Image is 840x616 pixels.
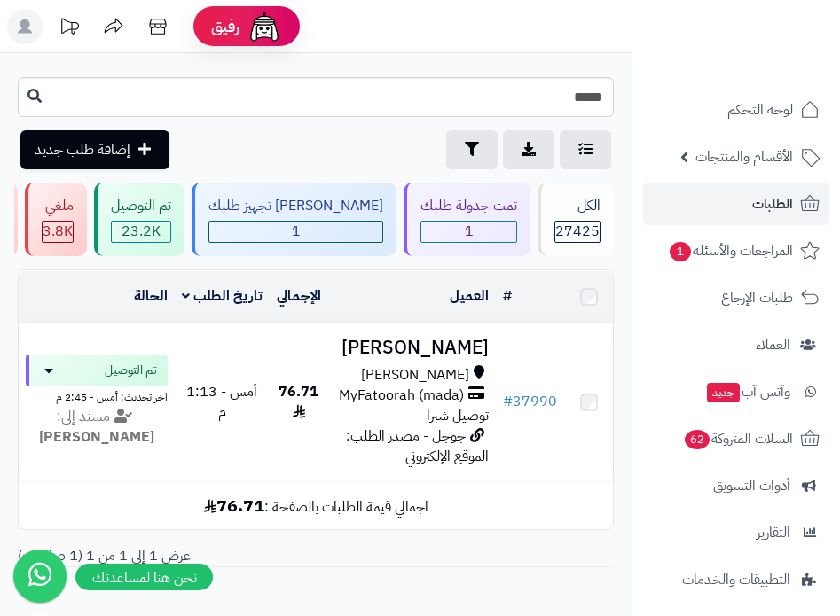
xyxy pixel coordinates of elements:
span: أمس - 1:13 م [186,381,257,423]
span: 76.71 [279,381,318,423]
span: طلبات الإرجاع [721,285,793,310]
span: الطلبات [752,191,793,216]
span: رفيق [211,16,239,37]
a: ملغي 3.8K [21,183,90,256]
b: 76.71 [204,492,264,519]
a: تم التوصيل 23.2K [90,183,188,256]
span: جديد [707,383,740,402]
span: 1 [421,222,516,242]
span: السلات المتروكة [683,426,793,451]
div: عرض 1 إلى 1 من 1 (1 صفحات) [4,546,627,566]
span: [PERSON_NAME] [361,365,469,386]
span: لوحة التحكم [727,97,793,122]
div: مسند إلى: [12,407,181,448]
div: 23230 [112,222,170,242]
a: إضافة طلب جديد [20,130,169,169]
a: تاريخ الطلب [182,285,263,307]
h3: [PERSON_NAME] [335,338,490,358]
a: التطبيقات والخدمات [643,558,829,601]
div: الكل [554,196,601,216]
span: # [503,391,513,412]
span: أدوات التسويق [713,473,790,498]
strong: [PERSON_NAME] [39,426,154,448]
span: 1 [670,242,691,261]
a: التقارير [643,511,829,554]
a: تحديثات المنصة [47,9,91,49]
a: السلات المتروكة62 [643,417,829,460]
a: # [503,285,512,307]
span: الأقسام والمنتجات [695,144,793,169]
span: التقارير [757,520,790,545]
a: تمت جدولة طلبك 1 [400,183,534,256]
span: توصيل شبرا [427,405,489,426]
a: [PERSON_NAME] تجهيز طلبك 1 [188,183,400,256]
a: الإجمالي [277,285,321,307]
a: الحالة [134,285,168,307]
span: 3.8K [43,222,73,242]
span: 62 [685,430,710,449]
div: ملغي [42,196,74,216]
a: #37990 [503,391,557,412]
div: 3818 [43,222,73,242]
a: المراجعات والأسئلة1 [643,230,829,272]
span: التطبيقات والخدمات [682,567,790,592]
span: تم التوصيل [105,362,157,379]
a: وآتس آبجديد [643,370,829,413]
a: لوحة التحكم [643,89,829,131]
span: 1 [209,222,382,242]
div: اخر تحديث: أمس - 2:45 م [26,386,168,405]
a: طلبات الإرجاع [643,277,829,319]
a: أدوات التسويق [643,464,829,507]
div: تمت جدولة طلبك [420,196,517,216]
span: العملاء [756,332,790,357]
div: [PERSON_NAME] تجهيز طلبك [208,196,383,216]
span: 23.2K [112,222,170,242]
a: الكل27425 [534,183,617,256]
span: 27425 [555,222,600,242]
span: إضافة طلب جديد [35,139,130,160]
span: المراجعات والأسئلة [668,238,793,263]
a: العملاء [643,324,829,366]
a: العميل [450,285,489,307]
span: جوجل - مصدر الطلب: الموقع الإلكتروني [346,425,489,467]
span: MyFatoorah (mada) [339,386,464,406]
span: وآتس آب [705,379,790,404]
img: ai-face.png [247,9,282,44]
a: الطلبات [643,183,829,225]
div: تم التوصيل [111,196,171,216]
td: اجمالي قيمة الطلبات بالصفحة : [19,482,613,529]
